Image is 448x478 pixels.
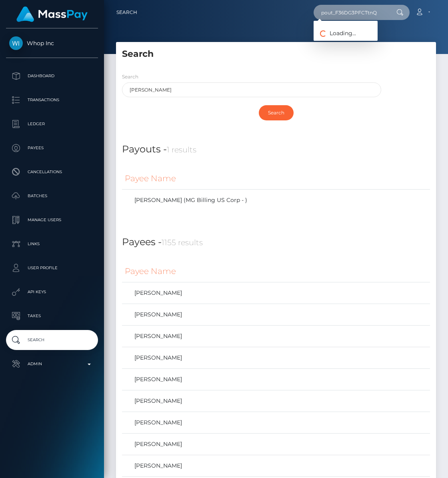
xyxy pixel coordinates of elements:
p: Taxes [9,310,95,322]
a: Search [116,4,137,21]
input: Search [259,105,294,120]
p: Search [9,334,95,346]
p: API Keys [9,286,95,298]
h5: Search [122,48,430,60]
h4: Payees - [122,235,430,250]
a: [PERSON_NAME] [125,330,427,342]
p: Admin [9,358,95,370]
input: Enter search term [122,82,381,97]
a: [PERSON_NAME] [125,460,427,472]
a: Taxes [6,306,98,326]
h4: Payouts - [122,142,430,157]
small: 1 results [167,145,196,154]
input: Search... [314,5,389,20]
img: MassPay Logo [16,6,88,22]
a: [PERSON_NAME] [125,287,427,299]
a: API Keys [6,282,98,302]
a: [PERSON_NAME] (MG Billing US Corp - ) [125,194,427,206]
a: Batches [6,186,98,206]
a: [PERSON_NAME] [125,374,427,385]
p: Cancellations [9,166,95,178]
a: [PERSON_NAME] [125,395,427,407]
a: Payees [6,138,98,158]
p: Ledger [9,118,95,130]
th: Payee Name [122,168,430,190]
a: Cancellations [6,162,98,182]
a: [PERSON_NAME] [125,438,427,450]
p: Batches [9,190,95,202]
p: User Profile [9,262,95,274]
p: Links [9,238,95,250]
a: [PERSON_NAME] [125,352,427,364]
p: Transactions [9,94,95,106]
span: Whop Inc [6,40,98,47]
a: Transactions [6,90,98,110]
a: Manage Users [6,210,98,230]
a: [PERSON_NAME] [125,417,427,428]
span: Loading... [314,30,356,37]
label: Search [122,73,138,80]
small: 1155 results [162,238,203,247]
th: Payee Name [122,260,430,282]
p: Dashboard [9,70,95,82]
a: [PERSON_NAME] [125,309,427,320]
a: Search [6,330,98,350]
a: Links [6,234,98,254]
a: Dashboard [6,66,98,86]
a: Admin [6,354,98,374]
a: Ledger [6,114,98,134]
a: User Profile [6,258,98,278]
p: Manage Users [9,214,95,226]
p: Payees [9,142,95,154]
img: Whop Inc [9,36,23,50]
